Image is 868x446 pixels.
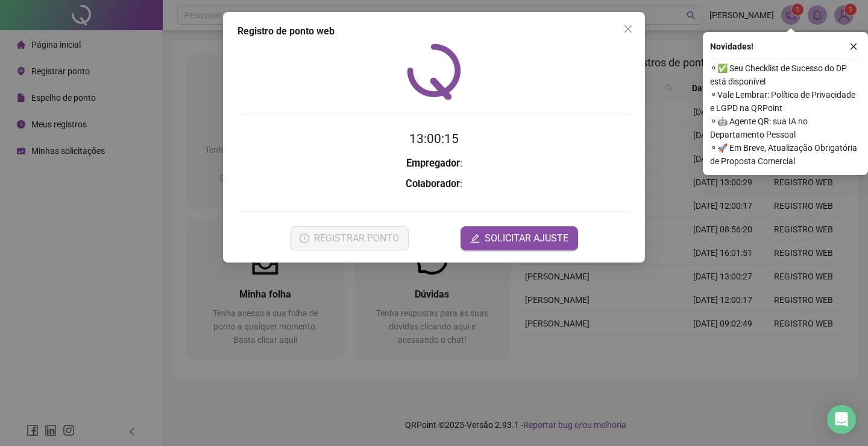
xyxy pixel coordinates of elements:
span: ⚬ 🤖 Agente QR: sua IA no Departamento Pessoal [710,115,861,141]
span: ⚬ 🚀 Em Breve, Atualização Obrigatória de Proposta Comercial [710,141,861,168]
span: close [849,42,858,51]
time: 13:00:15 [409,132,459,146]
span: ⚬ Vale Lembrar: Política de Privacidade e LGPD na QRPoint [710,88,861,115]
h3: : [237,156,631,171]
div: Open Intercom Messenger [827,405,856,434]
button: REGISTRAR PONTO [290,226,409,250]
span: SOLICITAR AJUSTE [485,231,568,246]
img: QRPoint [407,43,461,100]
button: Close [618,19,638,39]
span: close [623,24,633,34]
span: edit [470,234,480,243]
strong: Empregador [406,158,460,169]
button: editSOLICITAR AJUSTE [461,226,578,250]
strong: Colaborador [406,178,460,190]
span: ⚬ ✅ Seu Checklist de Sucesso do DP está disponível [710,62,861,88]
div: Registro de ponto web [237,24,631,39]
span: Novidades ! [710,40,753,53]
h3: : [237,176,631,192]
